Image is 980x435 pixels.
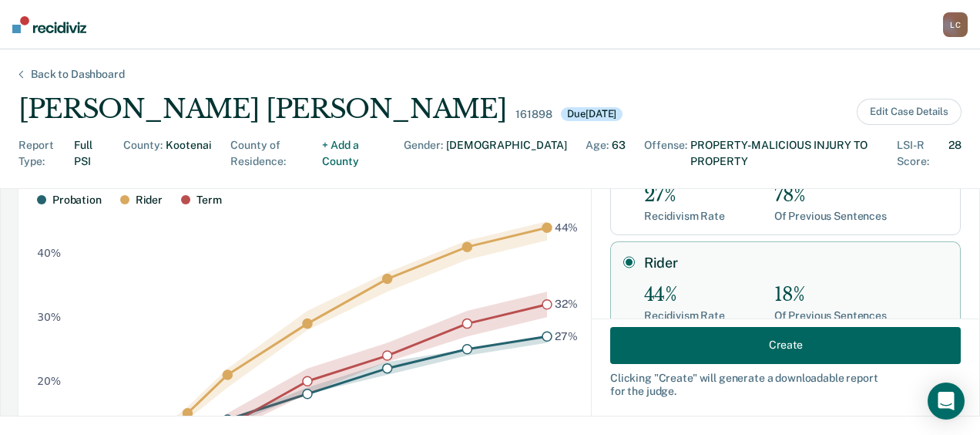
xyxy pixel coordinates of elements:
[37,247,61,259] text: 40%
[690,137,878,170] div: PROPERTY-MALICIOUS INJURY TO PROPERTY
[610,326,961,363] button: Create
[18,93,506,125] div: [PERSON_NAME] [PERSON_NAME]
[555,221,579,234] text: 44%
[774,210,887,223] div: Of Previous Sentences
[37,375,61,387] text: 20%
[644,210,725,223] div: Recidivism Rate
[774,284,887,306] div: 18%
[897,137,945,170] div: LSI-R Score :
[166,137,212,170] div: Kootenai
[943,12,968,37] div: L C
[52,194,102,207] div: Probation
[561,107,623,121] div: Due [DATE]
[74,137,105,170] div: Full PSI
[196,194,221,207] div: Term
[446,137,567,170] div: [DEMOGRAPHIC_DATA]
[555,221,579,342] g: text
[555,298,578,311] text: 32%
[555,330,578,342] text: 27%
[610,371,961,397] div: Clicking " Create " will generate a downloadable report for the judge.
[943,12,968,37] button: LC
[123,137,163,170] div: County :
[644,184,725,207] div: 27%
[12,16,86,33] img: Recidiviz
[774,309,887,322] div: Of Previous Sentences
[612,137,626,170] div: 63
[586,137,609,170] div: Age :
[404,137,443,170] div: Gender :
[928,383,965,420] div: Open Intercom Messenger
[774,184,887,207] div: 78%
[948,137,962,170] div: 28
[644,309,725,322] div: Recidivism Rate
[857,99,962,125] button: Edit Case Details
[515,108,552,121] div: 161898
[37,311,61,323] text: 30%
[12,68,143,81] div: Back to Dashboard
[644,284,725,306] div: 44%
[136,194,163,207] div: Rider
[644,255,948,271] label: Rider
[230,137,319,170] div: County of Residence :
[18,137,71,170] div: Report Type :
[644,137,687,170] div: Offense :
[322,137,384,170] div: + Add a County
